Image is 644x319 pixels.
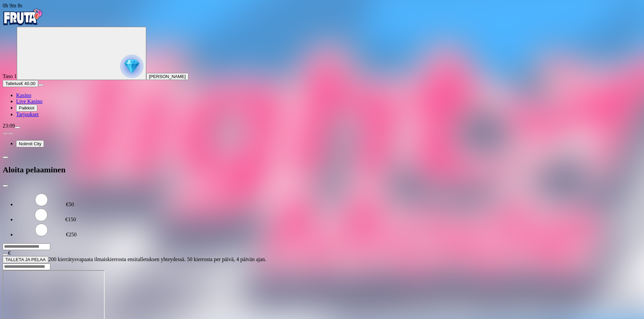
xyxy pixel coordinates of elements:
[8,250,11,256] span: €
[3,3,22,8] span: user session time
[3,9,43,25] img: Fruta
[3,123,15,129] span: 23:09
[16,98,43,104] a: Live Kasino
[3,185,8,187] button: close
[8,133,13,135] button: next slide
[5,81,20,86] span: Talletus
[3,9,641,117] nav: Primary
[65,217,76,222] label: €150
[16,111,39,117] a: Tarjoukset
[16,104,37,111] button: Palkkiot
[149,74,186,79] span: [PERSON_NAME]
[19,105,35,110] span: Palkkiot
[48,256,266,262] span: 200 kierrätysvapaata ilmaiskierrosta ensitalletuksen yhteydessä. 50 kierrosta per päivä, 4 päivän...
[3,80,38,87] button: Talletusplus icon€ 40.00
[3,21,43,26] a: Fruta
[3,256,48,263] button: TALLETA JA PELAA
[3,165,641,174] h2: Aloita pelaaminen
[66,232,77,237] label: €250
[120,55,144,78] img: reward progress
[3,92,641,117] nav: Main menu
[66,202,74,207] label: €50
[16,140,44,147] button: Nolimit City
[3,254,8,256] button: eye icon
[3,133,8,135] button: prev slide
[3,263,50,270] input: Search
[146,73,189,80] button: [PERSON_NAME]
[38,84,44,86] button: menu
[5,257,46,262] span: TALLETA JA PELAA
[3,156,8,158] button: chevron-left icon
[17,27,146,80] button: reward progress
[19,141,41,146] span: Nolimit City
[15,127,20,129] button: menu
[3,73,17,79] span: Taso 1
[20,81,35,86] span: € 40.00
[16,92,31,98] a: Kasino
